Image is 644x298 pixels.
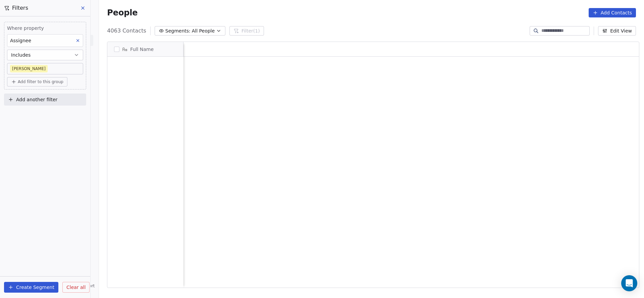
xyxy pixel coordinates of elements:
div: Full Name [107,42,183,56]
span: Segments: [165,27,191,35]
span: 4063 Contacts [107,27,146,35]
span: All People [192,27,215,35]
button: Add Contacts [589,8,636,17]
div: Open Intercom Messenger [621,275,637,291]
button: Edit View [598,26,636,36]
button: Filter(1) [229,26,264,36]
div: grid [107,57,183,288]
span: Full Name [130,46,154,53]
span: People [107,8,138,18]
